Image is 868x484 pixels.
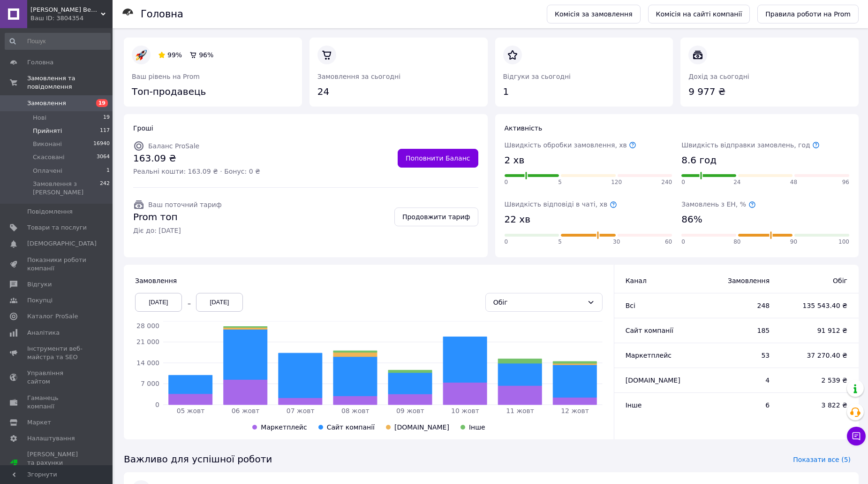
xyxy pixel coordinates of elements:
span: Повідомлення [27,207,73,216]
span: 96 [842,178,849,186]
span: Prom топ [133,210,222,224]
span: Замовлення [707,276,770,285]
span: 80 [733,238,740,246]
span: 0 [681,178,685,186]
tspan: 11 жовт [506,407,534,415]
tspan: 12 жовт [561,407,589,415]
span: Замовлення з [PERSON_NAME] [33,180,100,197]
span: Всi [626,302,635,309]
span: Діє до: [DATE] [133,226,222,235]
span: 0 [505,178,508,186]
span: Сайт компанії [327,423,375,431]
span: 30 [613,238,620,246]
span: 16940 [93,140,110,148]
span: 163.09 ₴ [133,152,260,165]
span: 100 [838,238,849,246]
tspan: 09 жовт [396,407,424,415]
span: Швидкість обробки замовлення, хв [505,141,637,149]
span: 240 [661,178,672,186]
div: Ваш ID: 3804354 [30,14,113,23]
span: Замовлення [27,99,66,108]
span: [DOMAIN_NAME] [626,376,680,384]
div: Обіг [493,297,583,307]
tspan: 0 [155,401,159,408]
span: 2 539 ₴ [788,376,847,385]
span: Оплачені [33,167,62,175]
span: 3064 [97,153,110,161]
span: Нові [33,114,46,122]
tspan: 07 жовт [287,407,315,415]
span: 91 912 ₴ [788,326,847,335]
span: Замовлень з ЕН, % [681,200,755,208]
span: Налаштування [27,434,75,443]
span: 19 [103,114,110,122]
tspan: 06 жовт [232,407,260,415]
a: Поповнити Баланс [398,149,478,168]
span: 8.6 год [681,154,717,167]
span: Активність [505,124,543,132]
tspan: 28 000 [136,322,159,330]
span: Маркетплейс [626,352,672,359]
span: 1 [106,167,110,175]
span: 242 [100,180,110,197]
span: Реальні кошти: 163.09 ₴ · Бонус: 0 ₴ [133,167,260,176]
span: 0 [505,238,508,246]
span: Замовлення та повідомлення [27,74,113,91]
span: 0 [681,238,685,246]
span: 5 [558,238,562,246]
div: [DATE] [196,293,243,312]
span: Покупці [27,296,53,305]
span: 120 [611,178,622,186]
span: Інше [469,423,485,431]
span: Гаманець компанії [27,394,87,411]
span: 37 270.40 ₴ [788,351,847,360]
input: Пошук [5,33,111,50]
span: Інше [626,401,642,409]
span: 60 [665,238,672,246]
div: [DATE] [135,293,182,312]
span: Показники роботи компанії [27,256,87,273]
span: Управління сайтом [27,369,87,386]
a: Правила роботи на Prom [757,5,859,23]
span: Маркетплейс [261,423,307,431]
span: 6 [707,400,770,410]
a: Комісія за замовлення [547,5,641,23]
span: 99% [167,51,182,59]
tspan: 14 000 [136,359,159,367]
span: 86% [681,213,702,226]
span: Скасовані [33,153,65,161]
tspan: 7 000 [141,380,159,387]
span: [DEMOGRAPHIC_DATA] [27,239,97,248]
span: Важливо для успішної роботи [124,453,272,466]
span: 96% [199,51,213,59]
span: Аналітика [27,329,60,337]
span: Гроші [133,124,153,132]
span: Сайт компанії [626,327,673,334]
span: Обіг [788,276,847,285]
span: Швидкість відправки замовлень, год [681,141,820,149]
span: Прийняті [33,127,62,135]
span: Товари та послуги [27,223,87,232]
span: Маркет [27,418,51,427]
tspan: 10 жовт [451,407,479,415]
span: Замовлення [135,277,177,284]
span: Інструменти веб-майстра та SEO [27,345,87,361]
a: Продовжити тариф [394,207,478,226]
span: 248 [707,301,770,310]
span: 24 [733,178,740,186]
span: Ваш поточний тариф [148,201,222,208]
span: 135 543.40 ₴ [788,301,847,310]
tspan: 08 жовт [341,407,370,415]
span: Канал [626,277,647,284]
span: 3 822 ₴ [788,400,847,410]
span: 22 хв [505,213,530,226]
span: 185 [707,326,770,335]
tspan: 05 жовт [177,407,205,415]
span: [PERSON_NAME] та рахунки [27,450,87,476]
span: 2 хв [505,154,525,167]
span: Швидкість відповіді в чаті, хв [505,200,617,208]
tspan: 21 000 [136,338,159,346]
span: 53 [707,351,770,360]
span: 5 [558,178,562,186]
a: Комісія на сайті компанії [648,5,750,23]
